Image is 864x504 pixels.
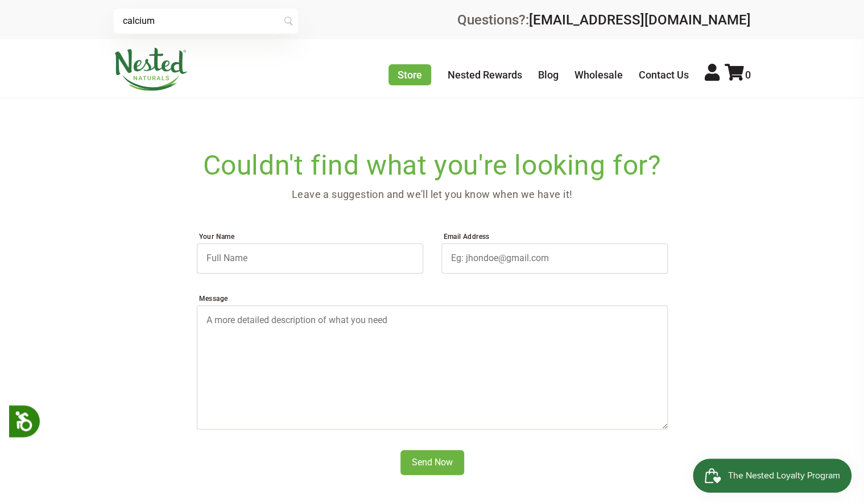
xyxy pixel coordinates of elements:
[441,243,668,273] input: Eg: jhondoe@gmail.com
[114,48,188,91] img: Nested Naturals
[441,230,668,243] label: Email Address
[114,9,298,34] input: Try "Sleeping"
[693,458,853,493] iframe: Button to open loyalty program pop-up
[574,69,623,81] a: Wholesale
[197,230,423,243] label: Your Name
[400,450,464,475] input: Send Now
[745,69,751,81] span: 0
[529,12,751,28] a: [EMAIL_ADDRESS][DOMAIN_NAME]
[725,69,751,81] a: 0
[114,187,751,203] p: Leave a suggestion and we'll let you know when we have it!
[538,69,559,81] a: Blog
[197,292,668,305] label: Message
[197,243,423,273] input: Full Name
[639,69,689,81] a: Contact Us
[448,69,522,81] a: Nested Rewards
[457,13,751,27] div: Questions?:
[114,153,751,178] h2: Couldn't find what you're looking for?
[388,64,431,85] a: Store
